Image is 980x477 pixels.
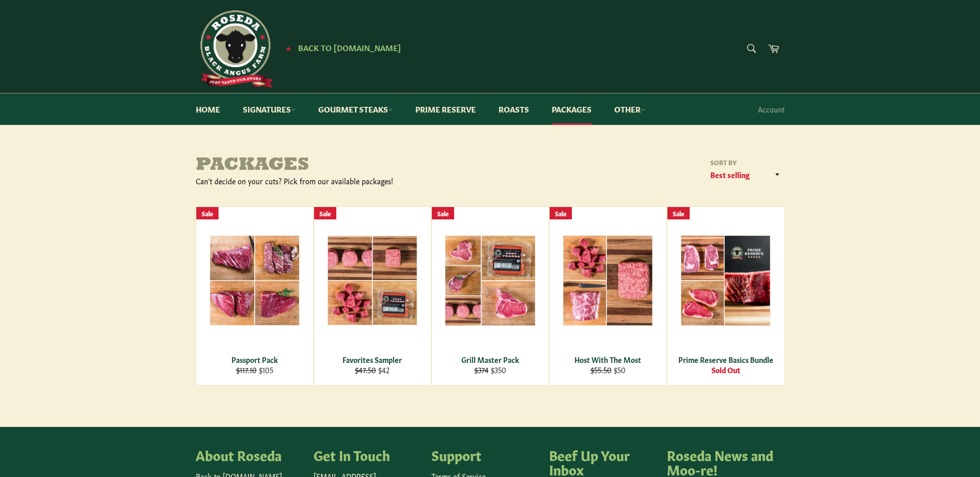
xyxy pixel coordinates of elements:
span: Back to [DOMAIN_NAME] [298,42,401,53]
h4: Beef Up Your Inbox [549,448,657,476]
div: Sale [432,207,454,220]
a: Home [185,93,230,125]
s: $117.10 [236,364,257,375]
img: Roseda Beef [196,10,273,88]
label: Sort by [707,158,785,167]
img: Prime Reserve Basics Bundle [680,235,771,326]
div: $350 [438,365,542,375]
s: $55.50 [590,364,612,375]
div: Grill Master Pack [438,355,542,364]
a: Prime Reserve Basics Bundle Prime Reserve Basics Bundle Sold Out [667,206,785,386]
img: Favorites Sampler [327,235,418,326]
span: ★ [286,44,291,52]
a: ★ Back to [DOMAIN_NAME] [281,44,401,52]
div: Can't decide on your cuts? Pick from our available packages! [196,176,490,186]
div: Prime Reserve Basics Bundle [674,355,777,364]
div: Sale [196,207,219,220]
div: Favorites Sampler [320,355,424,364]
img: Host With The Most [563,235,654,326]
div: Passport Pack [203,355,306,364]
a: Account [753,94,790,124]
a: Favorites Sampler Favorites Sampler $47.50 $42 [314,206,431,386]
h4: Roseda News and Moo-re! [667,448,774,476]
a: Prime Reserve [405,93,486,125]
div: $42 [320,365,424,375]
a: Signatures [232,93,306,125]
div: $105 [203,365,306,375]
a: Roasts [488,93,539,125]
div: Sold Out [674,365,777,375]
a: Passport Pack Passport Pack $117.10 $105 [196,206,314,386]
div: Sale [314,207,336,220]
div: Sale [667,207,690,220]
a: Host With The Most Host With The Most $55.50 $50 [549,206,667,386]
h4: Get In Touch [314,448,421,462]
h4: Support [431,448,539,462]
div: $50 [556,365,660,375]
a: Packages [541,93,602,125]
s: $47.50 [355,364,376,375]
h1: Packages [196,155,490,176]
a: Other [604,93,656,125]
s: $374 [474,364,489,375]
img: Grill Master Pack [445,235,536,326]
h4: About Roseda [196,448,303,462]
a: Grill Master Pack Grill Master Pack $374 $350 [431,206,549,386]
div: Sale [550,207,572,220]
div: Host With The Most [556,355,660,364]
img: Passport Pack [209,235,300,326]
a: Gourmet Steaks [308,93,403,125]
